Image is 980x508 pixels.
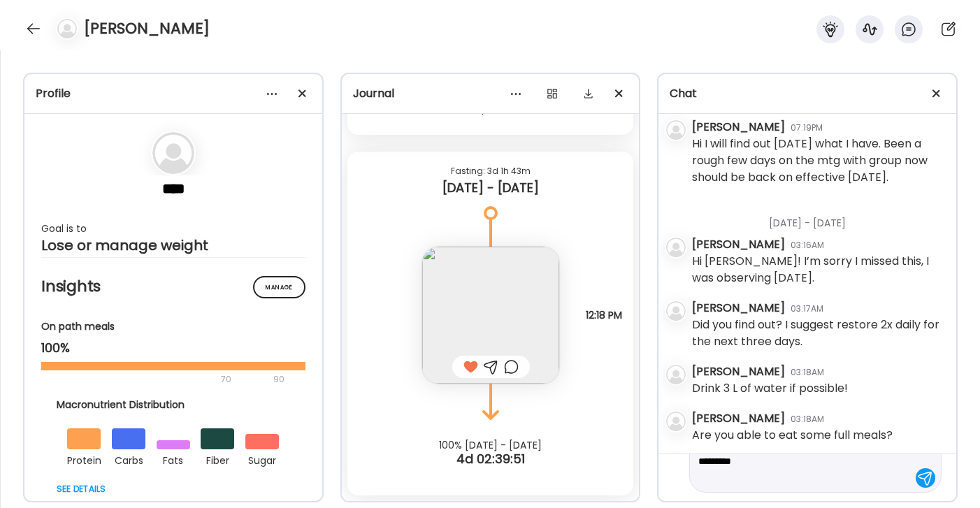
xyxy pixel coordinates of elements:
[692,253,945,286] div: Hi [PERSON_NAME]! I’m sorry I missed this, I was observing [DATE].
[692,363,785,380] div: [PERSON_NAME]
[670,85,945,102] div: Chat
[692,119,785,136] div: [PERSON_NAME]
[692,410,785,427] div: [PERSON_NAME]
[422,247,559,384] img: images%2Fc3UZcDuvR5PoxD1oecqp0IW1eZr1%2F1T9X1dP7mbIn34Q1eJwF%2FWp3XwfFGBQUUh6T3cspn_240
[41,340,305,356] div: 100%
[791,122,823,134] div: 07:19PM
[67,449,101,469] div: protein
[666,301,686,321] img: bg-avatar-default.svg
[41,319,305,334] div: On path meals
[36,85,311,102] div: Profile
[692,136,945,186] div: Hi I will find out [DATE] what I have. Been a rough few days on the mtg with group now should be ...
[245,449,279,469] div: sugar
[791,303,823,315] div: 03:17AM
[359,163,623,180] div: Fasting: 3d 1h 43m
[253,276,305,298] div: Manage
[692,236,785,253] div: [PERSON_NAME]
[791,239,824,252] div: 03:16AM
[666,238,686,257] img: bg-avatar-default.svg
[692,317,945,350] div: Did you find out? I suggest restore 2x daily for the next three days.
[692,427,893,444] div: Are you able to eat some full meals?
[586,309,622,321] span: 12:18 PM
[666,365,686,384] img: bg-avatar-default.svg
[272,371,286,388] div: 90
[41,276,305,297] h2: Insights
[791,366,824,379] div: 03:18AM
[666,120,686,140] img: bg-avatar-default.svg
[666,412,686,431] img: bg-avatar-default.svg
[353,85,628,102] div: Journal
[57,19,77,38] img: bg-avatar-default.svg
[342,440,640,451] div: 100% [DATE] - [DATE]
[84,17,210,40] h4: [PERSON_NAME]
[152,132,194,174] img: bg-avatar-default.svg
[41,371,269,388] div: 70
[692,199,945,236] div: [DATE] - [DATE]
[41,237,305,254] div: Lose or manage weight
[57,398,290,412] div: Macronutrient Distribution
[359,180,623,196] div: [DATE] - [DATE]
[201,449,234,469] div: fiber
[112,449,145,469] div: carbs
[791,413,824,426] div: 03:18AM
[41,220,305,237] div: Goal is to
[692,300,785,317] div: [PERSON_NAME]
[692,380,848,397] div: Drink 3 L of water if possible!
[157,449,190,469] div: fats
[342,451,640,467] div: 4d 02:39:51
